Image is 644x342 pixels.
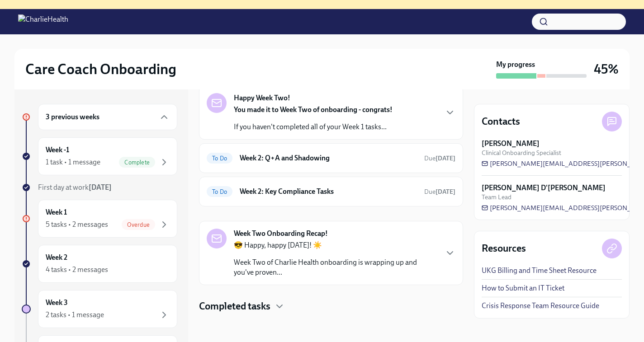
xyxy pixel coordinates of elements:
strong: [DATE] [436,155,455,162]
span: Complete [119,159,155,166]
h4: Completed tasks [199,300,270,313]
div: Completed tasks [199,300,463,313]
p: 😎 Happy, happy [DATE]! ☀️ [234,240,437,250]
strong: [DATE] [436,188,455,196]
h6: Week 1 [46,207,67,217]
p: Week Two of Charlie Health onboarding is wrapping up and you've proven... [234,258,437,277]
a: First day at work[DATE] [22,183,177,192]
span: Overdue [122,221,155,228]
span: Team Lead [482,193,511,201]
span: Due [424,188,455,196]
a: To DoWeek 2: Key Compliance TasksDue[DATE] [207,184,455,199]
div: 3 previous weeks [38,104,177,130]
h6: Week -1 [46,145,69,155]
a: Week 32 tasks • 1 message [22,290,177,328]
a: Week -11 task • 1 messageComplete [22,137,177,175]
img: CharlieHealth [18,14,68,29]
span: To Do [207,188,232,195]
a: UKG Billing and Time Sheet Resource [482,266,597,276]
strong: [PERSON_NAME] [482,139,540,149]
p: If you haven't completed all of your Week 1 tasks... [234,122,393,132]
a: Week 24 tasks • 2 messages [22,245,177,283]
span: October 6th, 2025 10:00 [424,187,455,196]
h6: Week 2: Q+A and Shadowing [240,153,417,163]
h6: Week 2: Key Compliance Tasks [240,187,417,197]
h6: 3 previous weeks [46,112,99,122]
strong: [PERSON_NAME] D'[PERSON_NAME] [482,183,606,193]
span: To Do [207,155,232,162]
div: 1 task • 1 message [46,157,100,167]
div: 4 tasks • 2 messages [46,265,108,275]
strong: Happy Week Two! [234,93,290,103]
h3: 45% [594,61,619,77]
a: How to Submit an IT Ticket [482,283,564,293]
a: Week 15 tasks • 2 messagesOverdue [22,200,177,238]
h6: Week 2 [46,253,67,262]
a: Crisis Response Team Resource Guide [482,301,599,311]
span: Clinical Onboarding Specialist [482,149,561,157]
strong: My progress [496,60,535,70]
a: To DoWeek 2: Q+A and ShadowingDue[DATE] [207,151,455,165]
strong: You made it to Week Two of onboarding - congrats! [234,105,393,114]
span: Due [424,155,455,162]
span: October 6th, 2025 10:00 [424,154,455,163]
span: First day at work [38,183,112,192]
h4: Resources [482,242,526,255]
h2: Care Coach Onboarding [25,60,176,78]
h6: Week 3 [46,298,68,308]
strong: Week Two Onboarding Recap! [234,229,328,239]
div: 2 tasks • 1 message [46,310,104,320]
div: 5 tasks • 2 messages [46,220,108,230]
h4: Contacts [482,115,520,128]
strong: [DATE] [89,183,112,192]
